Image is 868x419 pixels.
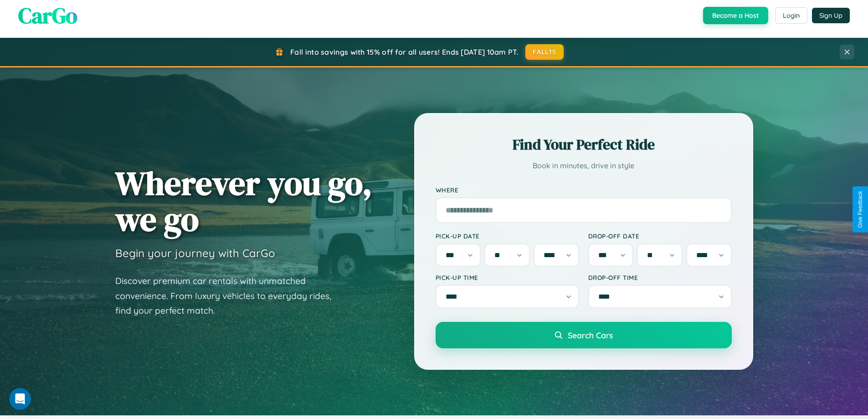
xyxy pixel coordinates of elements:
p: Book in minutes, drive in style [436,159,732,172]
button: Become a Host [703,7,768,24]
p: Discover premium car rentals with unmatched convenience. From luxury vehicles to everyday rides, ... [115,274,343,318]
span: Fall into savings with 15% off for all users! Ends [DATE] 10am PT. [290,47,519,57]
iframe: Intercom live chat [9,388,31,410]
span: CarGo [18,0,77,31]
h3: Begin your journey with CarGo [115,246,275,260]
button: Sign Up [812,8,850,23]
h1: Wherever you go, we go [115,165,372,237]
button: Search Cars [436,322,732,348]
button: Login [775,7,807,24]
h2: Find Your Perfect Ride [436,134,732,155]
span: Search Cars [568,330,613,340]
label: Pick-up Date [436,232,579,240]
button: FALL15 [525,44,564,60]
label: Where [436,186,732,194]
label: Drop-off Time [588,274,732,281]
label: Pick-up Time [436,274,579,281]
div: Give Feedback [857,191,863,228]
label: Drop-off Date [588,232,732,240]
